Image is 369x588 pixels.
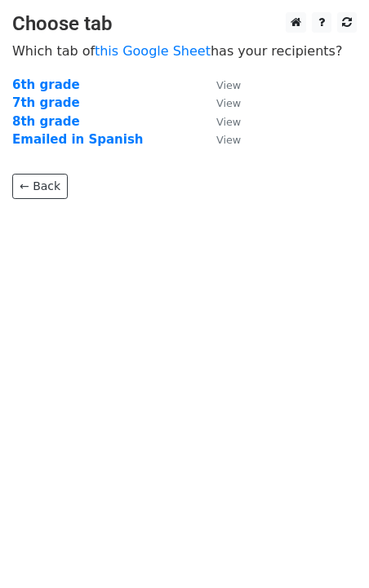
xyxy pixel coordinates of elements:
[216,79,241,91] small: View
[12,42,357,60] p: Which tab of has your recipients?
[12,174,68,199] a: ← Back
[12,114,80,129] a: 8th grade
[200,114,241,129] a: View
[216,134,241,146] small: View
[12,95,80,110] a: 7th grade
[12,132,144,147] a: Emailed in Spanish
[216,116,241,128] small: View
[200,77,241,92] a: View
[12,12,357,36] h3: Choose tab
[216,97,241,109] small: View
[95,43,211,59] a: this Google Sheet
[200,132,241,147] a: View
[12,77,80,92] a: 6th grade
[200,95,241,110] a: View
